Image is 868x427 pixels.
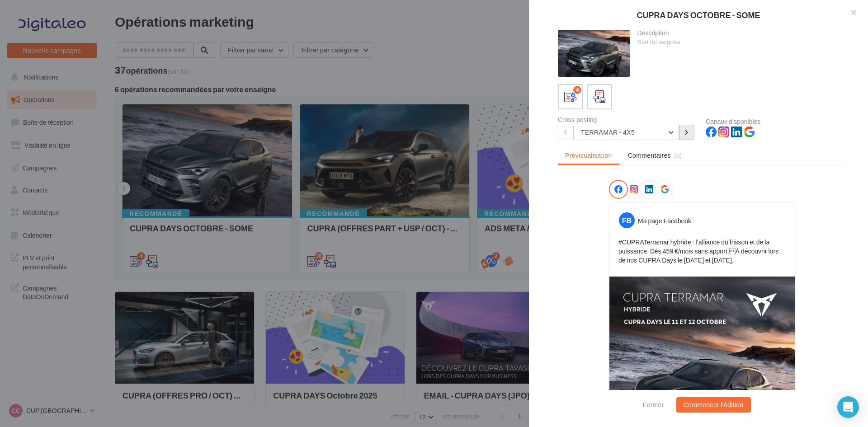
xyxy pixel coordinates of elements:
div: Cross-posting [558,117,698,123]
div: 4 [573,86,581,94]
button: Fermer [639,399,667,410]
span: Commentaires [628,151,671,160]
div: Canaux disponibles [706,118,846,125]
div: FB [619,212,635,228]
div: Open Intercom Messenger [837,396,859,418]
button: TERRAMAR - 4X5 [573,125,679,140]
div: Non renseignée [637,38,840,46]
button: Commencer l'édition [676,397,751,413]
div: Ma page Facebook [638,216,691,225]
span: (0) [674,152,682,159]
div: Description [637,30,840,36]
p: #CUPRATerramar hybride : l’alliance du frisson et de la puissance. Dès 459 €/mois sans apport. À ... [618,238,786,265]
div: CUPRA DAYS OCTOBRE - SOME [543,11,854,19]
